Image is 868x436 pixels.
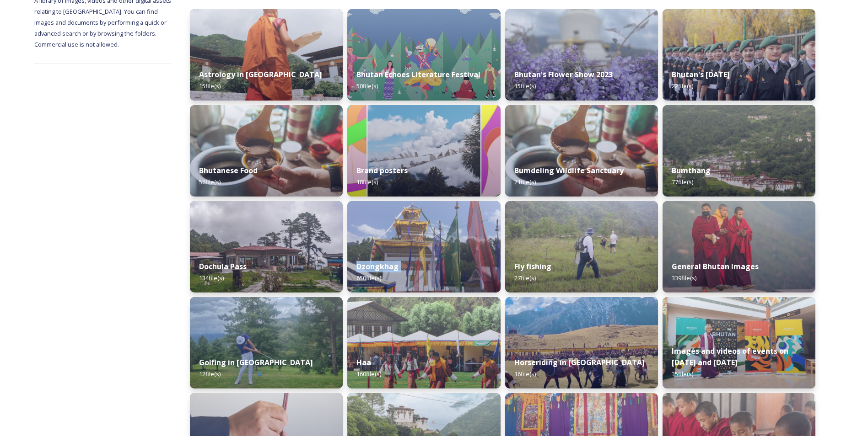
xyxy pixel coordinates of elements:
[199,82,221,90] span: 15 file(s)
[356,69,480,80] strong: Bhutan Echoes Literature Festival
[347,201,500,292] img: Festival%2520Header.jpg
[663,9,815,101] img: Bhutan%2520National%2520Day10.jpg
[347,105,500,197] img: Bhutan_Believe_800_1000_4.jpg
[356,274,381,282] span: 650 file(s)
[672,82,693,90] span: 22 file(s)
[514,357,645,367] strong: Horseriding in [GEOGRAPHIC_DATA]
[190,297,343,388] img: IMG_0877.jpeg
[663,297,815,388] img: A%2520guest%2520with%2520new%2520signage%2520at%2520the%2520airport.jpeg
[199,274,224,282] span: 134 file(s)
[356,357,371,367] strong: Haa
[199,69,322,80] strong: Astrology in [GEOGRAPHIC_DATA]
[514,274,536,282] span: 27 file(s)
[356,178,378,186] span: 18 file(s)
[672,178,693,186] span: 77 file(s)
[199,261,247,271] strong: Dochula Pass
[672,346,788,367] strong: Images and videos of events on [DATE] and [DATE]
[514,82,536,90] span: 15 file(s)
[356,165,408,175] strong: Brand posters
[505,9,658,101] img: Bhutan%2520Flower%2520Show2.jpg
[190,105,343,197] img: Bumdeling%2520090723%2520by%2520Amp%2520Sripimanwat-4.jpg
[514,261,551,271] strong: Fly fishing
[663,201,815,292] img: MarcusWestbergBhutanHiRes-23.jpg
[672,274,696,282] span: 339 file(s)
[505,297,658,388] img: Horseriding%2520in%2520Bhutan2.JPG
[672,165,711,175] strong: Bumthang
[199,370,221,378] span: 12 file(s)
[514,178,536,186] span: 21 file(s)
[505,201,658,292] img: by%2520Ugyen%2520Wangchuk14.JPG
[356,370,381,378] span: 160 file(s)
[514,370,536,378] span: 16 file(s)
[347,297,500,388] img: Haa%2520Summer%2520Festival1.jpeg
[505,105,658,197] img: Bumdeling%2520090723%2520by%2520Amp%2520Sripimanwat-4%25202.jpg
[514,165,624,175] strong: Bumdeling Wildlife Sanctuary
[199,165,258,175] strong: Bhutanese Food
[663,105,815,197] img: Bumthang%2520180723%2520by%2520Amp%2520Sripimanwat-20.jpg
[347,9,500,101] img: Bhutan%2520Echoes7.jpg
[356,261,399,271] strong: Dzongkhag
[514,69,613,80] strong: Bhutan's Flower Show 2023
[672,370,693,378] span: 35 file(s)
[199,357,313,367] strong: Golfing in [GEOGRAPHIC_DATA]
[199,178,221,186] span: 56 file(s)
[190,201,343,292] img: 2022-10-01%252011.41.43.jpg
[190,9,343,101] img: _SCH1465.jpg
[356,82,378,90] span: 50 file(s)
[672,69,730,80] strong: Bhutan's [DATE]
[672,261,759,271] strong: General Bhutan Images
